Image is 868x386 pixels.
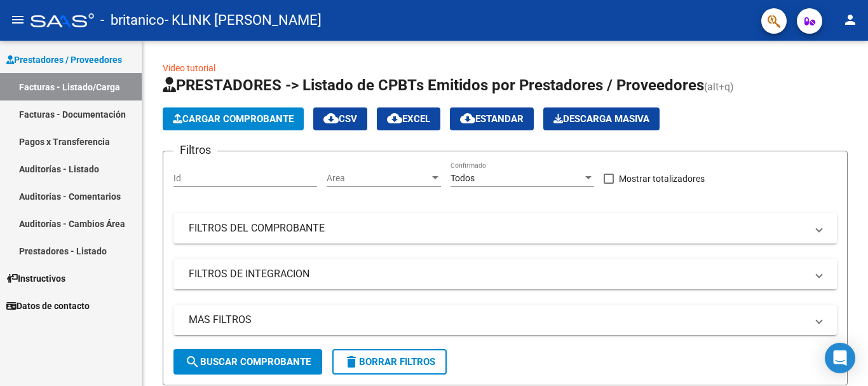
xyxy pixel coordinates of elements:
[189,267,806,281] mat-panel-title: FILTROS DE INTEGRACION
[332,349,447,375] button: Borrar Filtros
[173,213,837,244] mat-expansion-panel-header: FILTROS DEL COMPROBANTE
[843,12,858,27] mat-icon: person
[173,113,294,125] span: Cargar Comprobante
[619,171,705,186] span: Mostrar totalizadores
[553,113,649,125] span: Descarga Masiva
[387,113,430,125] span: EXCEL
[185,354,200,369] mat-icon: search
[10,12,25,27] mat-icon: menu
[704,81,734,93] span: (alt+q)
[344,356,435,368] span: Borrar Filtros
[323,111,339,126] mat-icon: cloud_download
[460,111,475,126] mat-icon: cloud_download
[173,349,322,375] button: Buscar Comprobante
[163,107,304,130] button: Cargar Comprobante
[173,141,217,159] h3: Filtros
[165,6,322,34] span: - KLINK [PERSON_NAME]
[173,259,837,289] mat-expansion-panel-header: FILTROS DE INTEGRACION
[451,173,475,183] span: Todos
[460,113,524,125] span: Estandar
[344,354,359,369] mat-icon: delete
[6,299,90,313] span: Datos de contacto
[825,343,855,373] div: Open Intercom Messenger
[163,63,215,73] a: Video tutorial
[377,107,440,130] button: EXCEL
[327,173,430,184] span: Area
[323,113,357,125] span: CSV
[100,6,165,34] span: - britanico
[6,272,65,286] span: Instructivos
[543,107,660,130] button: Descarga Masiva
[543,107,660,130] app-download-masive: Descarga masiva de comprobantes (adjuntos)
[6,53,122,67] span: Prestadores / Proveedores
[387,111,402,126] mat-icon: cloud_download
[189,313,806,327] mat-panel-title: MAS FILTROS
[163,76,704,94] span: PRESTADORES -> Listado de CPBTs Emitidos por Prestadores / Proveedores
[450,107,534,130] button: Estandar
[173,305,837,335] mat-expansion-panel-header: MAS FILTROS
[185,356,311,368] span: Buscar Comprobante
[189,221,806,235] mat-panel-title: FILTROS DEL COMPROBANTE
[313,107,367,130] button: CSV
